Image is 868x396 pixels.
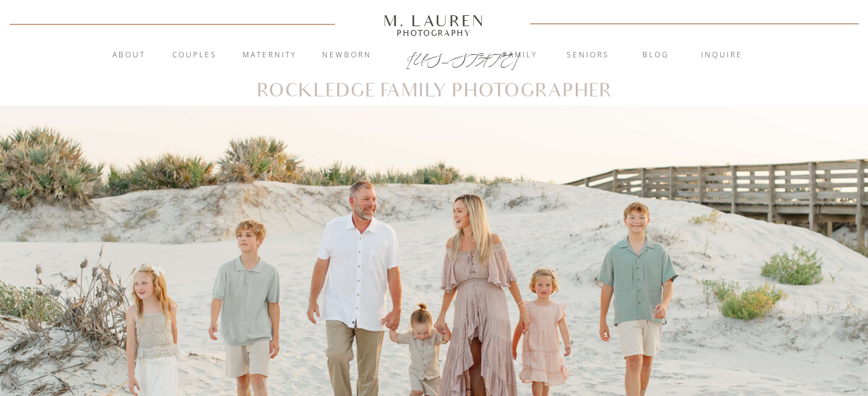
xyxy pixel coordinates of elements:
a: blog [623,49,689,62]
a: Photography [378,30,490,36]
a: [US_STATE] [406,50,462,65]
a: inquire [689,49,755,62]
a: Family [487,49,553,62]
a: Newborn [314,49,380,62]
a: Maternity [237,49,303,62]
a: Seniors [555,49,621,62]
a: About [105,49,152,62]
h1: Rockledge Family Photographer [256,82,612,100]
a: Couples [161,49,227,62]
a: M. Lauren [347,14,521,27]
